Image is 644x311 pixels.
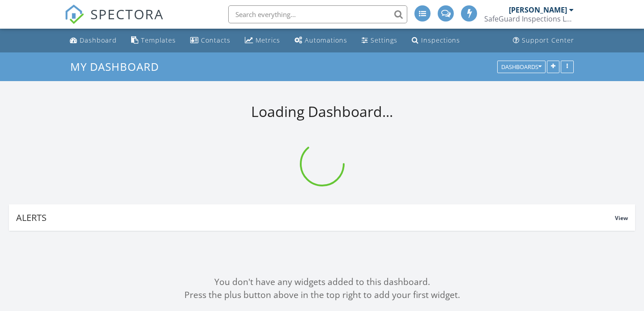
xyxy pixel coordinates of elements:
[408,32,464,49] a: Inspections
[509,5,567,14] div: [PERSON_NAME]
[201,36,230,44] div: Contacts
[70,59,166,74] a: My Dashboard
[501,64,542,70] div: Dashboards
[228,5,407,23] input: Search everything...
[241,32,284,49] a: Metrics
[305,36,347,44] div: Automations
[9,276,635,289] div: You don't have any widgets added to this dashboard.
[291,32,351,49] a: Automations (Advanced)
[16,212,615,224] div: Alerts
[358,32,401,49] a: Settings
[522,36,574,44] div: Support Center
[141,36,176,44] div: Templates
[66,32,120,49] a: Dashboard
[64,12,164,31] a: SPECTORA
[128,32,179,49] a: Templates
[509,32,578,49] a: Support Center
[187,32,234,49] a: Contacts
[256,36,280,44] div: Metrics
[9,289,635,302] div: Press the plus button above in the top right to add your first widget.
[497,60,546,73] button: Dashboards
[421,36,460,44] div: Inspections
[80,36,117,44] div: Dashboard
[371,36,397,44] div: Settings
[484,14,574,23] div: SafeGuard Inspections LLC
[615,214,628,222] span: View
[64,4,84,24] img: The Best Home Inspection Software - Spectora
[90,4,164,23] span: SPECTORA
